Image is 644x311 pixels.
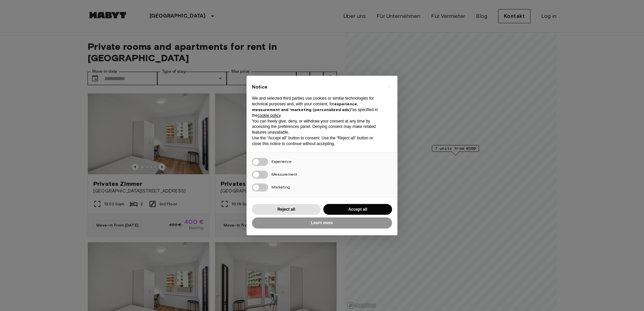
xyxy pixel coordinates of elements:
[383,81,394,92] button: Close this notice
[271,159,292,164] span: Experience
[252,217,392,229] button: Learn more
[252,84,381,91] h2: Notice
[252,96,381,118] p: We and selected third parties use cookies or similar technologies for technical purposes and, wit...
[252,101,358,112] strong: experience, measurement and “marketing (personalized ads)”
[323,204,392,215] button: Accept all
[252,118,381,135] p: You can freely give, deny, or withdraw your consent at any time by accessing the preferences pane...
[252,204,321,215] button: Reject all
[258,113,281,118] a: cookie policy
[252,135,381,147] p: Use the “Accept all” button to consent. Use the “Reject all” button or close this notice to conti...
[271,184,290,189] span: Marketing
[271,172,297,177] span: Measurement
[388,82,390,91] span: ×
